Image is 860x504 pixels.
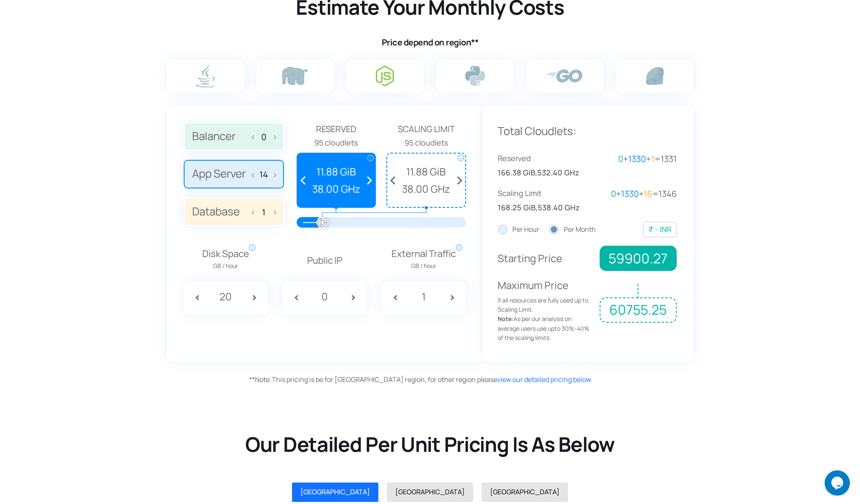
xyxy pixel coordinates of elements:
h2: Our Detailed Per Unit Pricing Is As Below [51,431,809,457]
img: node [376,66,394,86]
span: [GEOGRAPHIC_DATA] [300,487,370,496]
div: 95 cloudlets [386,137,466,149]
div: , [498,152,587,179]
span: 1330 [621,188,639,199]
iframe: chat widget [825,470,852,496]
span: [GEOGRAPHIC_DATA] [395,487,465,496]
span: 538.40 GHz [538,202,580,214]
span: 38.00 GHz [391,181,461,197]
input: App Server [257,170,271,179]
img: java [196,64,215,88]
span: GB / hour [391,261,456,271]
p: Maximum Price [498,277,594,342]
label: Per Hour [498,224,539,235]
span: i [249,244,255,251]
span: Reserved [498,152,587,164]
label: App Server [184,160,284,188]
span: GB / hour [202,261,249,271]
input: Balancer [257,132,271,142]
div: ₹ - INR [648,223,671,236]
span: 11.88 GiB [302,164,371,180]
span: 1 [651,153,654,164]
span: Note: [249,375,272,384]
span: i [456,244,462,251]
div: 95 cloudlets [297,137,376,149]
a: view our detailed pricing below [497,375,591,384]
div: , [498,187,587,214]
span: 1330 [628,153,646,164]
span: Disk Space [202,247,249,271]
span: i [367,155,374,161]
span: [GEOGRAPHIC_DATA] [490,487,560,496]
img: go [547,69,582,82]
input: Database [257,207,271,217]
span: 1346 [659,188,677,199]
p: Starting Price [498,250,594,266]
img: python [465,66,485,86]
span: If all resources are fully used up to Scaling Limit. As per our analysis on average users use upt... [498,296,594,343]
span: 16 [644,188,652,199]
span: 60755.25 [600,297,676,323]
span: Scaling Limit [386,122,466,136]
span: i [458,155,464,161]
img: php [282,67,308,85]
span: 11.88 GiB [391,164,461,180]
strong: Note: [498,315,514,323]
label: Per Month [549,224,596,235]
div: + + = [587,152,677,166]
span: 168.25 GiB [498,202,536,214]
span: 38.00 GHz [302,181,371,197]
label: Database [184,198,284,226]
span: 532.40 GHz [537,167,579,179]
span: 0 [611,188,616,199]
div: This pricing is be for [GEOGRAPHIC_DATA] region, for other region please [249,374,696,385]
span: Scaling Limit [498,187,587,199]
label: Balancer [184,122,284,151]
span: 0 [618,153,623,164]
span: Reserved [297,122,376,136]
h4: Price depend on region** [165,37,696,48]
div: + + = [587,187,677,201]
p: Total Cloudlets: [498,122,677,140]
span: 166.38 GiB [498,167,535,179]
span: 59900.27 [600,246,676,271]
span: External Traffic [391,247,456,271]
img: ruby [646,67,664,85]
span: 1331 [661,153,677,164]
p: Public IP [283,253,367,268]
